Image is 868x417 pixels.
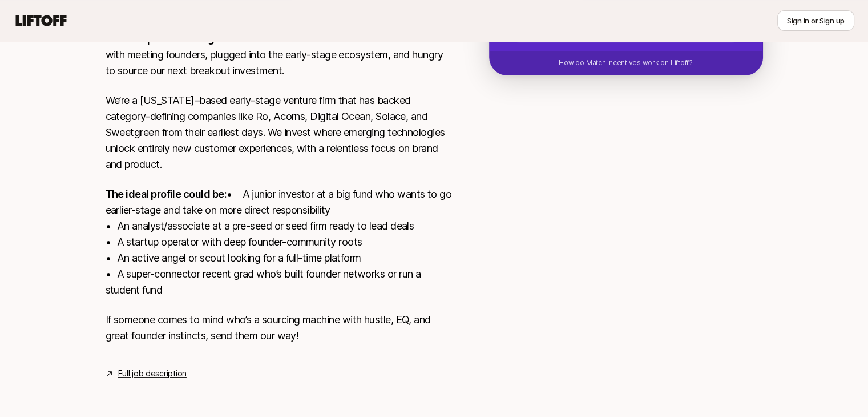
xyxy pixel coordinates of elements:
strong: The ideal profile could be: [106,188,227,200]
button: Sign in or Sign up [777,10,854,31]
p: We’re a [US_STATE]–based early-stage venture firm that has backed category-defining companies lik... [106,93,453,173]
p: If someone comes to mind who’s a sourcing machine with hustle, EQ, and great founder instincts, s... [106,312,453,344]
p: • A junior investor at a big fund who wants to go earlier-stage and take on more direct responsib... [106,186,453,298]
a: Full job description [118,367,187,380]
p: How do Match Incentives work on Liftoff? [559,58,692,68]
p: someone who is obsessed with meeting founders, plugged into the early-stage ecosystem, and hungry... [106,31,453,79]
